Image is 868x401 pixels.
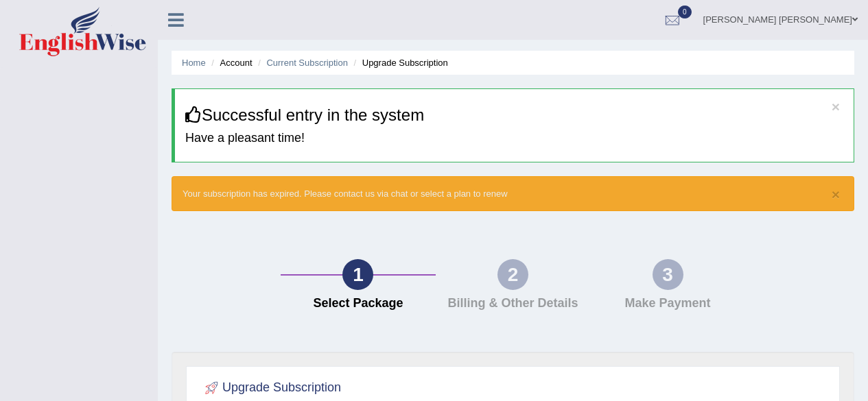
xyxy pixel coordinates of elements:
h2: Upgrade Subscription [202,378,341,398]
span: 0 [678,5,692,19]
h4: Make Payment [597,297,738,311]
li: Upgrade Subscription [351,56,448,69]
button: × [832,187,840,202]
li: Account [208,56,252,69]
div: Your subscription has expired. Please contact us via chat or select a plan to renew [172,176,854,211]
div: 1 [342,259,373,290]
h4: Billing & Other Details [443,297,584,311]
div: 3 [653,259,683,290]
h4: Select Package [288,297,429,311]
h3: Successful entry in the system [185,106,843,124]
a: Home [182,58,206,68]
div: 2 [497,259,528,290]
h4: Have a pleasant time! [185,132,843,145]
button: × [832,99,840,114]
a: Current Subscription [266,58,348,68]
